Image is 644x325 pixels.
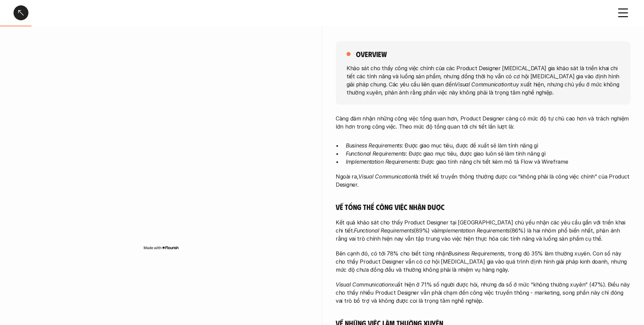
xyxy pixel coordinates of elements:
em: Business Requirements [448,250,504,257]
h5: Về tổng thể công việc nhận được [336,202,630,212]
em: Visual Communication [336,281,391,288]
em: Business Requirements [346,142,402,149]
em: Visual Communication [358,173,414,180]
p: Bên cạnh đó, có tới 78% cho biết từng nhận , trong đó 35% làm thường xuyên. Con số này cho thấy P... [336,249,630,274]
p: Kết quả khảo sát cho thấy Product Designer tại [GEOGRAPHIC_DATA] chủ yếu nhận các yêu cầu gắn với... [336,218,630,243]
p: : Được giao tính năng chi tiết kèm mô tả Flow và Wireframe [346,158,630,166]
iframe: Interactive or visual content [14,41,308,244]
em: Functional Requirements [354,227,414,234]
p: Càng đảm nhận những công việc tổng quan hơn, Product Designer càng có mức độ tự chủ cao hơn và tr... [336,114,630,131]
img: Made with Flourish [143,245,179,250]
em: Implementation Requirements [437,227,510,234]
h5: overview [356,49,387,59]
p: Ngoài ra, là thiết kế truyền thông thường được coi “không phải là công việc chính” của Product De... [336,172,630,189]
p: xuất hiện ở 71% số người được hỏi, nhưng đa số ở mức “không thường xuyên” (47%). Điều này cho thấ... [336,280,630,305]
p: : Được giao mục tiêu, được giao luôn sẽ làm tính năng gì [346,150,630,158]
em: Implementation Requirements [346,158,419,165]
em: Functional Requirements [346,150,406,157]
em: Visual Communication [455,81,510,87]
p: Khảo sát cho thấy công việc chính của các Product Designer [MEDICAL_DATA] gia khảo sát là triển k... [347,64,620,96]
p: : Được giao mục tiêu, được đề xuất sẽ làm tính năng gì [346,141,630,150]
